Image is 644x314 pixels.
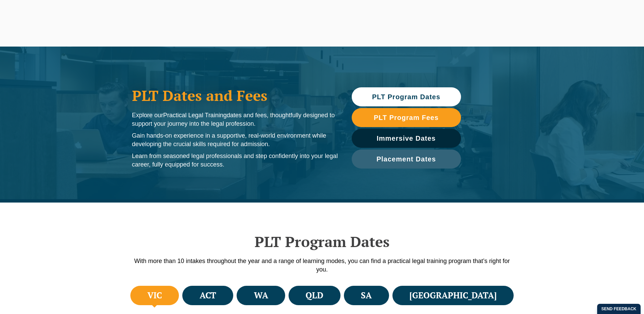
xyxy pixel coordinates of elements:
[352,150,461,169] a: Placement Dates
[372,93,440,100] span: PLT Program Dates
[409,290,497,301] h4: [GEOGRAPHIC_DATA]
[132,111,338,128] p: Explore our dates and fees, thoughtfully designed to support your journey into the legal profession.
[377,135,436,142] span: Immersive Dates
[352,108,461,127] a: PLT Program Fees
[129,233,516,250] h2: PLT Program Dates
[200,290,216,301] h4: ACT
[129,257,516,274] p: With more than 10 intakes throughout the year and a range of learning modes, you can find a pract...
[376,156,436,162] span: Placement Dates
[352,129,461,148] a: Immersive Dates
[163,112,227,119] span: Practical Legal Training
[306,290,323,301] h4: QLD
[147,290,162,301] h4: VIC
[132,152,338,169] p: Learn from seasoned legal professionals and step confidently into your legal career, fully equipp...
[132,87,338,104] h1: PLT Dates and Fees
[254,290,268,301] h4: WA
[361,290,372,301] h4: SA
[352,87,461,106] a: PLT Program Dates
[132,132,338,149] p: Gain hands-on experience in a supportive, real-world environment while developing the crucial ski...
[374,114,439,121] span: PLT Program Fees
